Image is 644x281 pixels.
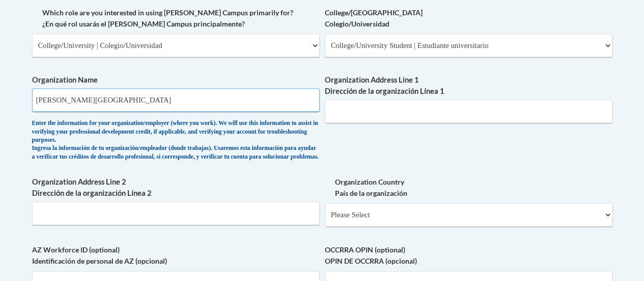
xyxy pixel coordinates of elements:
[325,244,612,267] label: OCCRRA OPIN (optional) OPIN DE OCCRRA (opcional)
[32,201,320,225] input: Metadata input
[32,119,320,161] div: Enter the information for your organization/employer (where you work). We will use this informati...
[32,7,320,30] label: Which role are you interested in using [PERSON_NAME] Campus primarily for? ¿En qué rol usarás el ...
[325,176,612,199] label: Organization Country País de la organización
[32,88,320,112] input: Metadata input
[32,244,320,267] label: AZ Workforce ID (optional) Identificación de personal de AZ (opcional)
[325,99,612,123] input: Metadata input
[325,7,612,30] label: College/[GEOGRAPHIC_DATA] Colegio/Universidad
[32,74,320,86] label: Organization Name
[32,176,320,199] label: Organization Address Line 2 Dirección de la organización Línea 2
[325,74,612,97] label: Organization Address Line 1 Dirección de la organización Línea 1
